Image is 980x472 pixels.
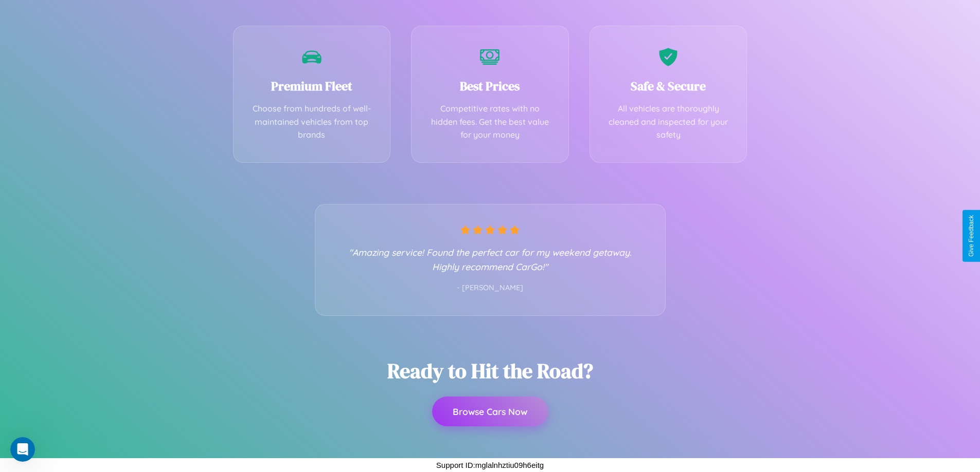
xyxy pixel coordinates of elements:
[427,78,553,95] h3: Best Prices
[605,102,732,142] p: All vehicles are thoroughly cleaned and inspected for your safety
[968,215,975,257] div: Give Feedback
[387,357,593,385] h2: Ready to Hit the Road?
[436,458,544,472] p: Support ID: mglalnhztiu09h6eitg
[336,245,645,274] p: "Amazing service! Found the perfect car for my weekend getaway. Highly recommend CarGo!"
[10,437,35,462] iframe: Intercom live chat
[427,102,553,142] p: Competitive rates with no hidden fees. Get the best value for your money
[432,397,548,426] button: Browse Cars Now
[336,281,645,295] p: - [PERSON_NAME]
[249,78,375,95] h3: Premium Fleet
[249,102,375,142] p: Choose from hundreds of well-maintained vehicles from top brands
[605,78,732,95] h3: Safe & Secure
